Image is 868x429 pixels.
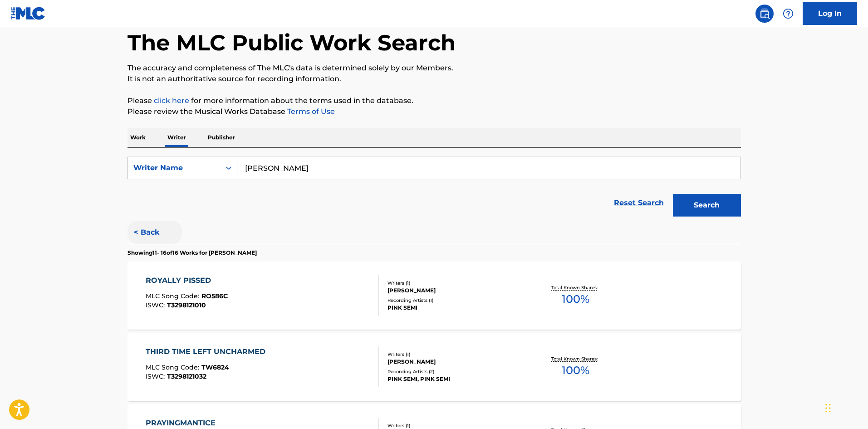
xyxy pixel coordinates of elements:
p: Total Known Shares: [551,355,600,362]
div: THIRD TIME LEFT UNCHARMED [146,346,270,357]
div: PRAYINGMANTICE [146,418,231,429]
p: Total Known Shares: [551,284,600,291]
div: Writers ( 1 ) [387,280,525,286]
p: Showing 11 - 16 of 16 Works for [PERSON_NAME] [128,249,257,257]
img: help [783,8,794,19]
div: Help [779,5,797,23]
p: The accuracy and completeness of The MLC's data is determined solely by our Members. [128,63,741,74]
div: Recording Artists ( 1 ) [387,297,525,304]
button: < Back [128,221,182,244]
p: Publisher [205,128,238,147]
span: 100 % [562,291,589,307]
iframe: Chat Widget [823,385,868,429]
div: [PERSON_NAME] [387,358,525,366]
p: Work [128,128,148,147]
p: Writer [165,128,189,147]
div: Drag [825,394,831,422]
a: Terms of Use [285,107,335,116]
span: T3298121032 [167,372,206,380]
div: Recording Artists ( 2 ) [387,368,525,375]
span: ISWC : [146,301,167,309]
div: PINK SEMI [387,304,525,312]
span: TW6824 [201,363,229,371]
p: It is not an authoritative source for recording information. [128,74,741,84]
a: Log In [803,2,857,25]
p: Please for more information about the terms used in the database. [128,95,741,106]
div: PINK SEMI, PINK SEMI [387,375,525,383]
a: click here [154,96,189,105]
div: [PERSON_NAME] [387,286,525,295]
span: RO586C [201,292,228,300]
button: Search [673,194,741,217]
div: Writers ( 1 ) [387,422,525,429]
form: Search Form [128,157,741,221]
span: T3298121010 [167,301,206,309]
div: Writers ( 1 ) [387,351,525,358]
a: ROYALLY PISSEDMLC Song Code:RO586CISWC:T3298121010Writers (1)[PERSON_NAME]Recording Artists (1)PI... [128,261,741,330]
span: ISWC : [146,372,167,380]
span: MLC Song Code : [146,292,201,300]
div: ROYALLY PISSED [146,275,228,286]
a: THIRD TIME LEFT UNCHARMEDMLC Song Code:TW6824ISWC:T3298121032Writers (1)[PERSON_NAME]Recording Ar... [128,333,741,401]
h1: The MLC Public Work Search [128,29,456,56]
p: Please review the Musical Works Database [128,106,741,117]
a: Reset Search [609,193,668,213]
div: Writer Name [133,163,215,173]
img: MLC Logo [11,7,46,20]
img: search [759,8,770,19]
span: MLC Song Code : [146,363,201,371]
a: Public Search [755,5,774,23]
span: 100 % [562,362,589,379]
